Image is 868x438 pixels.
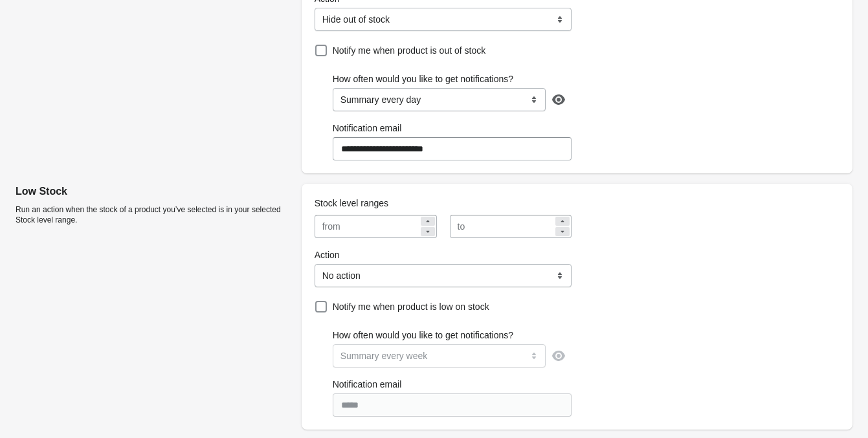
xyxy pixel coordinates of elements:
[322,219,340,234] div: from
[333,379,402,389] span: Notification email
[16,204,291,225] p: Run an action when the stock of a product you’ve selected is in your selected Stock level range.
[458,219,465,234] div: to
[333,301,489,312] span: Notify me when product is low on stock
[315,250,340,260] span: Action
[302,186,572,210] div: Stock level ranges
[16,184,291,199] p: Low Stock
[333,45,486,56] span: Notify me when product is out of stock
[333,123,402,133] span: Notification email
[333,74,513,84] span: How often would you like to get notifications?
[333,330,513,340] span: How often would you like to get notifications?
